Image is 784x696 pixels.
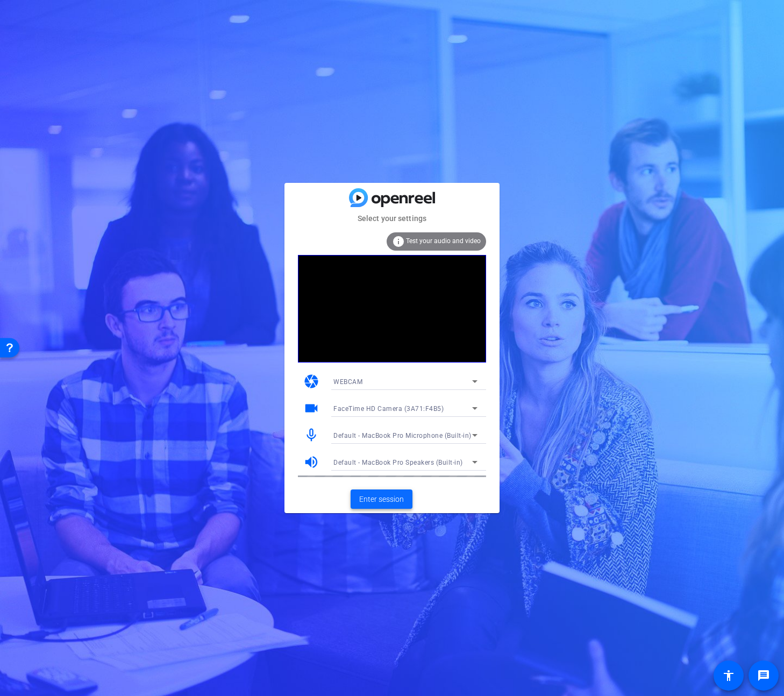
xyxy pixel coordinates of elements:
span: Default - MacBook Pro Microphone (Built-in) [333,432,472,439]
mat-icon: info [392,235,405,248]
mat-icon: camera [303,373,319,389]
mat-icon: mic_none [303,427,319,443]
span: FaceTime HD Camera (3A71:F4B5) [333,405,444,413]
img: blue-gradient.svg [349,188,435,207]
mat-icon: message [757,669,770,682]
mat-icon: videocam [303,400,319,416]
button: Enter session [351,489,412,509]
span: Default - MacBook Pro Speakers (Built-in) [333,459,463,466]
mat-icon: accessibility [722,669,735,682]
mat-card-subtitle: Select your settings [284,212,500,224]
span: WEBCAM [333,378,362,386]
span: Enter session [359,494,404,505]
span: Test your audio and video [406,237,481,245]
mat-icon: volume_up [303,454,319,470]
